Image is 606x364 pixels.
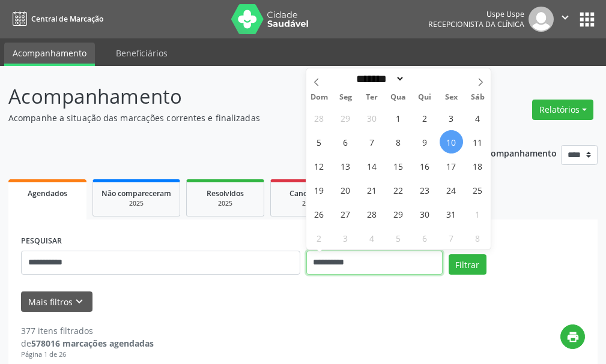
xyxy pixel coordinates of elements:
span: Outubro 14, 2025 [360,154,384,178]
span: Outubro 3, 2025 [440,106,463,130]
span: Outubro 23, 2025 [413,178,437,201]
span: Outubro 24, 2025 [440,178,463,201]
p: Ano de acompanhamento [450,145,557,160]
div: 2025 [279,199,339,208]
i:  [559,11,572,24]
span: Novembro 2, 2025 [308,226,331,249]
span: Central de Marcação [31,14,103,24]
i: print [566,330,580,344]
span: Outubro 22, 2025 [387,178,410,201]
button: Mais filtroskeyboard_arrow_down [21,291,92,312]
span: Setembro 28, 2025 [308,106,331,130]
span: Outubro 10, 2025 [440,130,463,154]
div: de [21,337,154,350]
span: Novembro 8, 2025 [466,226,489,249]
span: Outubro 7, 2025 [360,130,384,154]
a: Central de Marcação [8,9,103,29]
span: Novembro 7, 2025 [440,226,463,249]
span: Recepcionista da clínica [428,19,524,29]
span: Outubro 26, 2025 [308,202,331,225]
span: Qua [385,94,411,101]
span: Setembro 30, 2025 [360,106,384,130]
span: Qui [411,94,438,101]
button:  [554,7,577,32]
span: Outubro 12, 2025 [308,154,331,178]
span: Outubro 27, 2025 [334,202,357,225]
p: Acompanhe a situação das marcações correntes e finalizadas [8,112,421,124]
span: Outubro 21, 2025 [360,178,384,201]
button: print [560,324,585,349]
span: Outubro 18, 2025 [466,154,489,178]
div: Uspe Uspe [428,9,524,19]
span: Novembro 1, 2025 [466,202,489,225]
label: PESQUISAR [21,232,62,251]
span: Outubro 28, 2025 [360,202,384,225]
span: Outubro 19, 2025 [308,178,331,201]
strong: 578016 marcações agendadas [31,338,154,349]
span: Outubro 17, 2025 [440,154,463,178]
span: Outubro 2, 2025 [413,106,437,130]
input: Year [405,73,444,85]
span: Outubro 5, 2025 [308,130,331,154]
span: Outubro 8, 2025 [387,130,410,154]
span: Ter [359,94,385,101]
select: Month [353,73,405,85]
span: Novembro 6, 2025 [413,226,437,249]
button: Relatórios [532,100,593,120]
img: img [529,7,554,32]
span: Sex [438,94,464,101]
span: Outubro 4, 2025 [466,106,489,130]
button: apps [577,9,598,30]
p: Acompanhamento [8,82,421,112]
span: Outubro 30, 2025 [413,202,437,225]
span: Agendados [28,188,67,198]
a: Acompanhamento [4,43,95,66]
div: Página 1 de 26 [21,350,154,360]
span: Setembro 29, 2025 [334,106,357,130]
span: Outubro 13, 2025 [334,154,357,178]
span: Novembro 3, 2025 [334,226,357,249]
span: Outubro 25, 2025 [466,178,489,201]
span: Resolvidos [207,188,244,198]
span: Outubro 20, 2025 [334,178,357,201]
span: Não compareceram [102,188,171,198]
span: Dom [306,94,333,101]
span: Outubro 6, 2025 [334,130,357,154]
span: Outubro 29, 2025 [387,202,410,225]
span: Outubro 16, 2025 [413,154,437,178]
span: Novembro 5, 2025 [387,226,410,249]
span: Novembro 4, 2025 [360,226,384,249]
span: Outubro 15, 2025 [387,154,410,178]
div: 2025 [195,199,255,208]
a: Beneficiários [108,43,176,64]
div: 377 itens filtrados [21,324,154,337]
span: Outubro 1, 2025 [387,106,410,130]
span: Outubro 31, 2025 [440,202,463,225]
span: Outubro 11, 2025 [466,130,489,154]
div: 2025 [102,199,171,208]
span: Cancelados [289,188,330,198]
i: keyboard_arrow_down [73,295,86,308]
span: Outubro 9, 2025 [413,130,437,154]
button: Filtrar [449,254,486,275]
span: Sáb [464,94,491,101]
span: Seg [332,94,359,101]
